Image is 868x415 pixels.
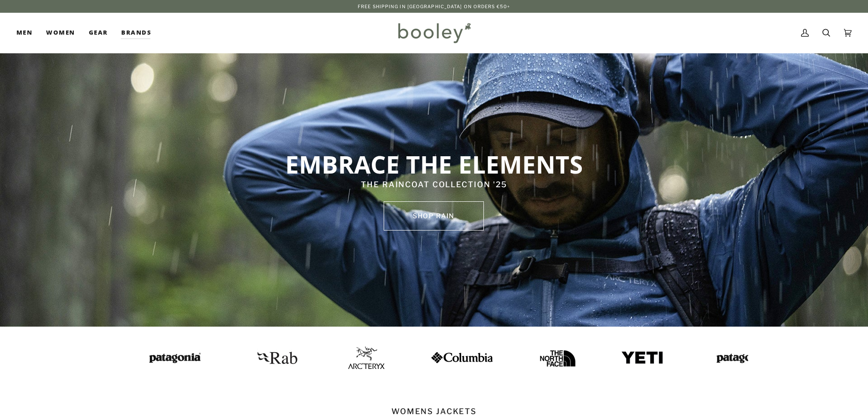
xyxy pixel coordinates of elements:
[16,13,39,53] a: Men
[89,28,108,37] span: Gear
[394,20,474,46] img: Booley
[172,149,696,179] p: EMBRACE THE ELEMENTS
[121,28,151,37] span: Brands
[172,179,696,191] p: THE RAINCOAT COLLECTION '25
[82,13,115,53] a: Gear
[358,3,510,10] p: Free Shipping in [GEOGRAPHIC_DATA] on Orders €50+
[384,201,484,231] a: SHOP rain
[114,13,158,53] a: Brands
[46,28,75,37] span: Women
[16,28,32,37] span: Men
[39,13,82,53] a: Women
